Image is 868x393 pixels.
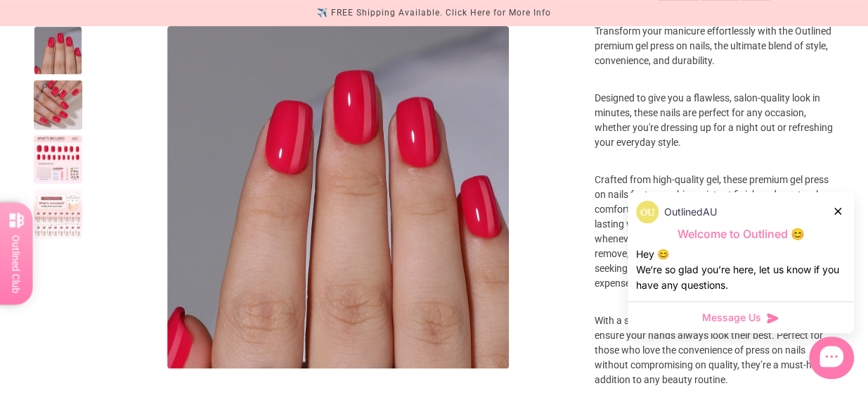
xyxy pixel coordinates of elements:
[594,91,834,173] p: Designed to give you a flawless, salon-quality look in minutes, these nails are perfect for any o...
[167,26,509,368] img: Flame Kissed
[636,201,659,223] img: data:image/png;base64,iVBORw0KGgoAAAANSUhEUgAAACQAAAAkCAYAAADhAJiYAAACJklEQVR4AexUO28TQRice/mFQxI...
[594,24,834,91] p: Transform your manicure effortlessly with the Outlined premium gel press on nails, the ultimate b...
[317,6,551,20] div: ✈️ FREE Shipping Available. Click Here for More Info
[664,204,717,220] p: OutlinedAU
[636,227,846,242] p: Welcome to Outlined 😊
[167,26,509,368] modal-trigger: Enlarge product image
[702,311,761,325] span: Message Us
[594,173,834,313] p: Crafted from high-quality gel, these premium gel press on nails feature a chip-resistant finish a...
[636,247,846,293] div: Hey 😊 We‘re so glad you’re here, let us know if you have any questions.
